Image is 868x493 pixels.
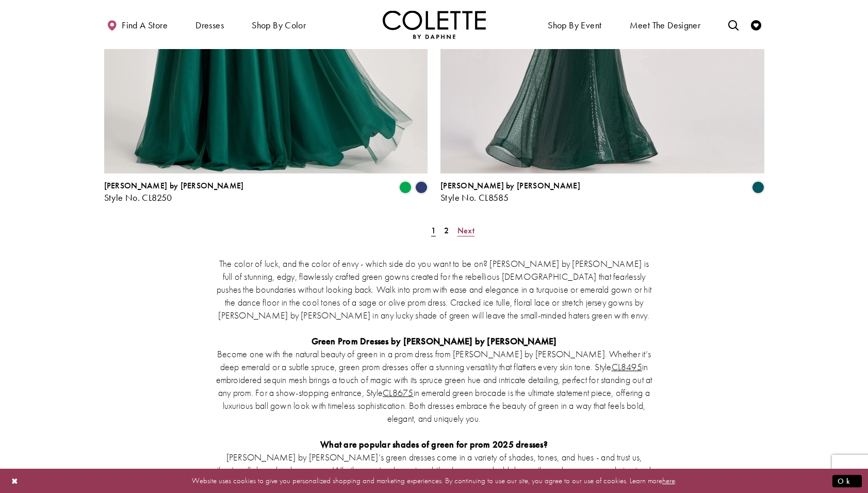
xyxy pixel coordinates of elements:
[104,180,244,191] span: [PERSON_NAME] by [PERSON_NAME]
[383,10,486,39] a: Visit Home Page
[122,20,168,30] span: Find a store
[748,10,764,39] a: Check Wishlist
[440,181,580,203] div: Colette by Daphne Style No. CL8585
[215,257,653,322] p: The color of luck, and the color of envy - which side do you want to be on? [PERSON_NAME] by [PER...
[428,223,439,238] span: Current Page
[415,181,428,194] i: Navy Blue
[440,180,580,191] span: [PERSON_NAME] by [PERSON_NAME]
[457,225,474,236] span: Next
[612,361,642,373] a: CL8495
[74,474,794,488] p: Website uses cookies to give you personalized shopping and marketing experiences. By continuing t...
[104,10,170,39] a: Find a store
[104,181,244,203] div: Colette by Daphne Style No. CL8250
[548,20,601,30] span: Shop By Event
[6,472,24,490] button: Close Dialog
[215,347,653,425] p: Become one with the natural beauty of green in a prom dress from [PERSON_NAME] by [PERSON_NAME]. ...
[545,10,604,39] span: Shop By Event
[312,335,557,347] strong: Green Prom Dresses by [PERSON_NAME] by [PERSON_NAME]
[193,10,226,39] span: Dresses
[444,225,449,236] span: 2
[252,20,306,30] span: Shop by color
[627,10,703,39] a: Meet the designer
[832,474,862,487] button: Submit Dialog
[726,10,741,39] a: Toggle search
[383,10,486,39] img: Colette by Daphne
[454,223,478,238] a: Next Page
[662,475,675,486] a: here
[441,223,452,238] a: Page 2
[399,181,412,194] i: Emerald
[195,20,224,30] span: Dresses
[431,225,436,236] span: 1
[249,10,308,39] span: Shop by color
[104,192,172,203] span: Style No. CL8250
[383,387,413,399] a: CL8675
[752,181,764,194] i: Spruce
[320,438,548,450] strong: What are popular shades of green for prom 2025 dresses?
[440,192,509,203] span: Style No. CL8585
[630,20,701,30] span: Meet the designer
